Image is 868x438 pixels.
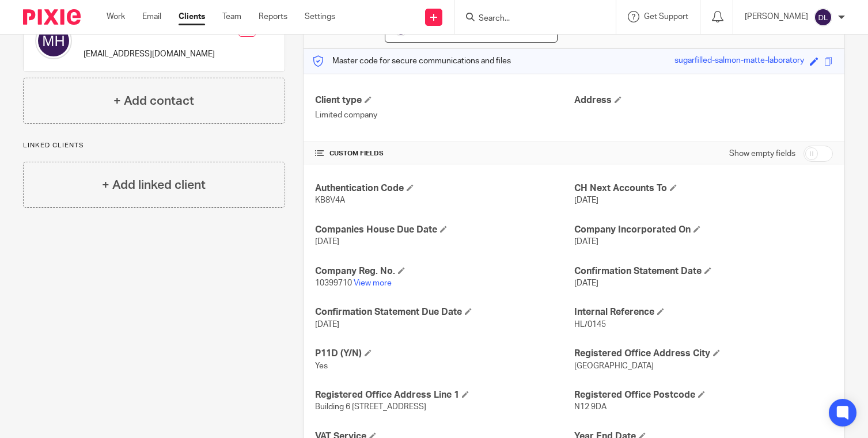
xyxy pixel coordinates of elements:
a: Clients [179,11,205,22]
img: Pixie [23,9,81,25]
a: Settings [305,11,335,22]
h4: Company Reg. No. [315,265,574,277]
h4: Address [574,94,833,106]
h4: Registered Office Address City [574,348,833,360]
h4: Companies House Due Date [315,224,574,236]
span: 10399710 [315,279,352,287]
p: Master code for secure communications and files [312,55,511,67]
p: Limited company [315,109,574,121]
span: [DATE] [574,238,598,246]
h4: + Add contact [113,92,194,110]
h4: P11D (Y/N) [315,348,574,360]
a: Team [222,11,241,22]
span: N12 9DA [574,403,607,411]
span: KB8V4A [315,196,345,204]
span: [DATE] [315,321,339,329]
h4: Authentication Code [315,182,574,195]
img: svg%3E [814,8,832,26]
p: [EMAIL_ADDRESS][DOMAIN_NAME] [84,48,215,60]
h4: Company Incorporated On [574,224,833,236]
span: [DATE] [315,238,339,246]
div: sugarfilled-salmon-matte-laboratory [674,55,804,68]
span: Get Support [644,13,688,21]
h4: CUSTOM FIELDS [315,149,574,158]
a: Work [107,11,125,22]
h4: Client type [315,94,574,106]
h4: Internal Reference [574,306,833,318]
h4: Confirmation Statement Due Date [315,306,574,318]
span: Building 6 [STREET_ADDRESS] [315,403,426,411]
h4: + Add linked client [102,176,206,194]
span: HL/0145 [574,321,606,329]
input: Search [477,14,581,24]
p: Linked clients [23,141,285,150]
a: View more [354,279,392,287]
h4: Registered Office Postcode [574,389,833,401]
span: [DATE] [574,196,598,204]
span: [DATE] [574,279,598,287]
a: Reports [259,11,287,22]
p: [PERSON_NAME] [745,11,808,22]
h4: Registered Office Address Line 1 [315,389,574,401]
a: Email [142,11,161,22]
span: [GEOGRAPHIC_DATA] [574,362,654,370]
h4: Confirmation Statement Date [574,265,833,277]
label: Show empty fields [729,148,795,159]
img: svg%3E [35,22,72,59]
h4: CH Next Accounts To [574,182,833,195]
span: Yes [315,362,328,370]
